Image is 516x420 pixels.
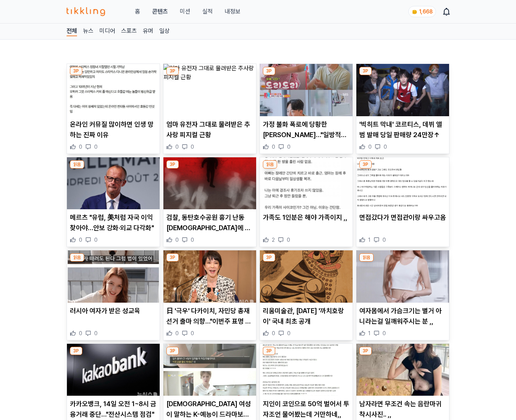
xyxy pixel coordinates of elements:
div: 3P [70,347,82,355]
p: 지인이 코인으로 50억 벌어서 투자조언 물어봤는데 거만하네,, [263,399,350,420]
div: 3P 엄마 유전자 그대로 물려받은 추사랑 피지컬 근황 엄마 유전자 그대로 물려받은 추사랑 피지컬 근황 0 0 [163,64,257,154]
p: 日 '극우' 다카이치, 자민당 총재 선거 출마 의향…"이번주 표명 전망" [166,306,253,327]
div: 3P [263,347,275,355]
div: 3P [263,67,275,75]
span: 0 [272,143,275,151]
div: 읽음 [70,160,84,169]
img: 온라인 커뮤질 많이하면 인생 망하는 진짜 이유 [67,64,160,116]
div: 3P [166,67,179,75]
img: coin [412,9,418,15]
p: 리움미술관, [DATE] '까치호랑이' 국내 최초 공개 [263,306,350,327]
span: 0 [287,143,291,151]
span: 0 [94,143,98,151]
div: 읽음 여자몸에서 가슴크기는 별거 아니라는걸 일깨워주시는 분 ,, 여자몸에서 가슴크기는 별거 아니라는걸 일깨워주시는 분 ,, 1 0 [356,250,449,340]
span: 2 [272,236,275,244]
img: 가정 불화 폭로에 당황한 김환…"일방적으로 혼난다" [260,64,353,116]
p: [DEMOGRAPHIC_DATA] 여성이 말하는 K-예능이 드라마보다 재밌는 이유 [166,399,253,420]
span: 1 [368,236,371,244]
button: 미션 [180,7,190,16]
div: 3P [166,347,179,355]
p: '빅히트 막내' 코르티스, 데뷔 앨범 발매 당일 판매량 24만장↑ [359,119,446,140]
span: 0 [384,143,387,151]
div: 3P [166,253,179,262]
img: 지인이 코인으로 50억 벌어서 투자조언 물어봤는데 거만하네,, [260,344,353,396]
img: 면접갔다가 면접관이랑 싸우고옴 [356,157,449,210]
p: 면접갔다가 면접관이랑 싸우고옴 [359,212,446,223]
span: 0 [287,330,291,337]
img: 리움미술관, 430년 전 '까치호랑이' 국내 최초 공개 [260,250,353,303]
img: 카카오뱅크, 14일 오전 1~8시 금융거래 중단…"전산시스템 점검" [67,344,160,396]
span: 0 [79,236,82,244]
div: 3P [359,67,372,75]
p: 검찰, 동탄호수공원 흉기 난동 [DEMOGRAPHIC_DATA]에 징역 9년 구형 [166,212,253,233]
img: 영국 여성이 말하는 K-예능이 드라마보다 재밌는 이유 [163,344,256,396]
div: 읽음 러시아 여자가 받은 성교육 러시아 여자가 받은 성교육 0 0 [67,250,160,340]
a: 유머 [143,27,153,36]
a: 실적 [202,7,213,16]
span: 0 [175,143,179,151]
a: coin 1,668 [408,6,434,17]
img: 엄마 유전자 그대로 물려받은 추사랑 피지컬 근황 [163,64,256,116]
img: 日 '극우' 다카이치, 자민당 총재 선거 출마 의향…"이번주 표명 전망" [163,250,256,303]
img: 러시아 여자가 받은 성교육 [67,250,160,303]
div: 3P 日 '극우' 다카이치, 자민당 총재 선거 출마 의향…"이번주 표명 전망" 日 '극우' 다카이치, 자민당 총재 선거 출마 의향…"이번주 표명 전망" 0 0 [163,250,257,340]
span: 0 [79,330,82,337]
img: '빅히트 막내' 코르티스, 데뷔 앨범 발매 당일 판매량 24만장↑ [356,64,449,116]
span: 0 [94,330,98,337]
span: 0 [79,143,82,151]
div: 3P [70,67,82,75]
span: 0 [272,330,275,337]
span: 0 [383,236,386,244]
p: 가정 불화 폭로에 당황한 [PERSON_NAME]…"일방적으로 혼난다" [263,119,350,140]
p: 엄마 유전자 그대로 물려받은 추사랑 피지컬 근황 [166,119,253,140]
a: 콘텐츠 [152,7,168,16]
img: 검찰, 동탄호수공원 흉기 난동 중국인에 징역 9년 구형 [163,157,256,210]
a: 내정보 [225,7,240,16]
img: 티끌링 [67,7,105,16]
span: 1 [368,330,371,337]
div: 3P 가정 불화 폭로에 당황한 김환…"일방적으로 혼난다" 가정 불화 폭로에 당황한 [PERSON_NAME]…"일방적으로 혼난다" 0 0 [259,64,353,154]
span: 0 [175,236,179,244]
p: 러시아 여자가 받은 성교육 [70,306,157,316]
div: 3P [166,160,179,169]
div: 3P 검찰, 동탄호수공원 흉기 난동 중국인에 징역 9년 구형 검찰, 동탄호수공원 흉기 난동 [DEMOGRAPHIC_DATA]에 징역 9년 구형 0 0 [163,157,257,247]
p: 메르츠 "유럽, 美처럼 자국 이익 찾아야…안보 강화·외교 다각화" [70,212,157,233]
a: 전체 [67,27,77,36]
div: 3P '빅히트 막내' 코르티스, 데뷔 앨범 발매 당일 판매량 24만장↑ '빅히트 막내' 코르티스, 데뷔 앨범 발매 당일 판매량 24만장↑ 0 0 [356,64,449,154]
a: 홈 [135,7,140,16]
span: 0 [191,330,194,337]
div: 3P [359,347,372,355]
p: 가족도 1인분은 해야 가족이지 ,, [263,212,350,223]
span: 0 [191,143,194,151]
div: 읽음 가족도 1인분은 해야 가족이지 ,, 가족도 1인분은 해야 가족이지 ,, 2 0 [259,157,353,247]
a: 스포츠 [121,27,137,36]
a: 미디어 [99,27,115,36]
span: 0 [191,236,194,244]
img: 여자몸에서 가슴크기는 별거 아니라는걸 일깨워주시는 분 ,, [356,250,449,303]
div: 읽음 메르츠 "유럽, 美처럼 자국 이익 찾아야…안보 강화·외교 다각화" 메르츠 "유럽, 美처럼 자국 이익 찾아야…안보 강화·외교 다각화" 0 0 [67,157,160,247]
p: 남자라면 무조건 속는 음란마귀 착시사진.. ,, [359,399,446,420]
img: 메르츠 "유럽, 美처럼 자국 이익 찾아야…안보 강화·외교 다각화" [67,157,160,210]
img: 남자라면 무조건 속는 음란마귀 착시사진.. ,, [356,344,449,396]
a: 일상 [159,27,170,36]
img: 가족도 1인분은 해야 가족이지 ,, [260,157,353,210]
p: 카카오뱅크, 14일 오전 1~8시 금융거래 중단…"전산시스템 점검" [70,399,157,420]
a: 뉴스 [83,27,93,36]
span: 0 [368,143,372,151]
div: 읽음 [359,253,374,262]
span: 0 [287,236,290,244]
span: 1,668 [419,9,433,15]
p: 온라인 커뮤질 많이하면 인생 망하는 진짜 이유 [70,119,157,140]
div: 3P 온라인 커뮤질 많이하면 인생 망하는 진짜 이유 온라인 커뮤질 많이하면 인생 망하는 진짜 이유 0 0 [67,64,160,154]
div: 읽음 [263,160,277,169]
div: 3P [263,253,275,262]
div: 3P 면접갔다가 면접관이랑 싸우고옴 면접갔다가 면접관이랑 싸우고옴 1 0 [356,157,449,247]
div: 읽음 [70,253,84,262]
span: 0 [94,236,98,244]
span: 0 [383,330,386,337]
div: 3P [359,160,372,169]
div: 3P 리움미술관, 430년 전 '까치호랑이' 국내 최초 공개 리움미술관, [DATE] '까치호랑이' 국내 최초 공개 0 0 [259,250,353,340]
span: 0 [175,330,179,337]
p: 여자몸에서 가슴크기는 별거 아니라는걸 일깨워주시는 분 ,, [359,306,446,327]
